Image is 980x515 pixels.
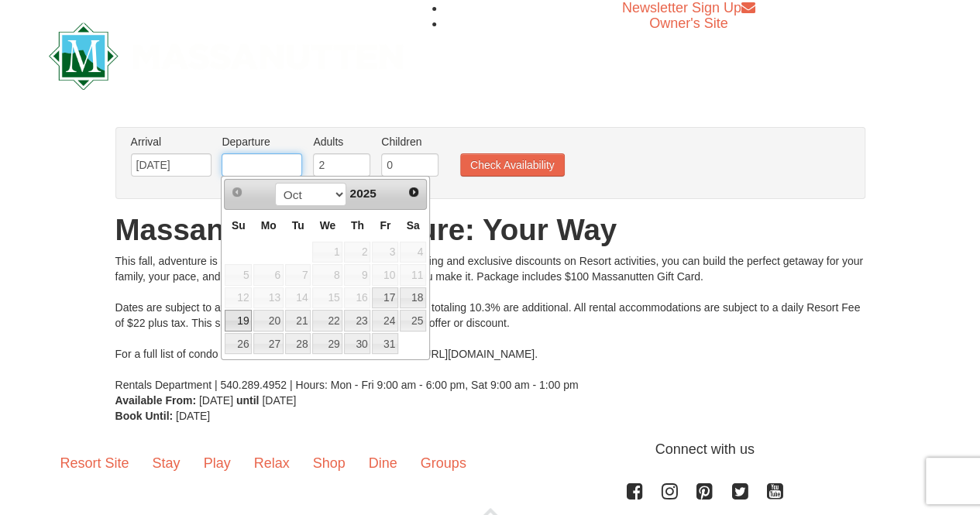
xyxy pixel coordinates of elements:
td: available [371,309,399,332]
span: 16 [344,287,370,309]
td: available [343,263,371,287]
a: 26 [225,333,252,355]
span: 8 [312,264,342,286]
td: available [253,287,284,310]
span: 5 [225,264,252,286]
span: 7 [285,264,311,286]
td: available [224,263,253,287]
span: 14 [285,287,311,309]
td: available [399,309,427,332]
span: Sunday [232,219,246,232]
a: 29 [312,333,342,355]
span: Wednesday [320,219,336,232]
a: Shop [301,439,357,487]
span: 3 [372,242,398,263]
a: 25 [400,310,426,331]
a: Resort Site [49,439,141,487]
span: 15 [312,287,342,309]
a: 21 [285,310,311,331]
td: available [371,241,399,264]
td: available [224,309,253,332]
td: available [253,332,284,355]
td: available [311,309,343,332]
p: Connect with us [49,439,932,460]
td: available [253,309,284,332]
td: available [311,287,343,310]
h1: Massanutten Fallventure: Your Way [115,215,865,245]
div: This fall, adventure is all yours at Massanutten! With 15% off lodging and exclusive discounts on... [115,253,865,393]
label: Children [381,134,438,149]
span: 11 [400,264,426,286]
a: Play [192,439,242,487]
td: available [343,332,371,355]
td: available [224,332,253,355]
td: available [371,332,399,355]
label: Arrival [131,134,211,149]
span: 12 [225,287,252,309]
a: Massanutten Resort [49,36,404,72]
a: 18 [400,287,426,309]
a: Dine [357,439,409,487]
td: available [311,263,343,287]
td: available [343,287,371,310]
td: available [284,309,312,332]
span: [DATE] [176,410,210,422]
a: 20 [253,310,283,331]
td: available [371,263,399,287]
a: 17 [372,287,398,309]
td: available [399,263,427,287]
a: Stay [141,439,192,487]
td: available [284,332,312,355]
span: 13 [253,287,283,309]
span: 4 [400,242,426,263]
a: 22 [312,310,342,331]
a: 24 [372,310,398,331]
span: Friday [380,219,390,232]
strong: Available From: [115,394,197,407]
span: 10 [372,264,398,286]
img: Massanutten Resort Logo [49,22,404,90]
label: Adults [313,134,370,149]
span: Next [407,186,420,198]
span: 1 [312,242,342,263]
span: 6 [253,264,283,286]
td: available [343,241,371,264]
td: available [399,241,427,264]
td: available [343,309,371,332]
a: Relax [242,439,301,487]
a: 30 [344,333,370,355]
span: Saturday [407,219,420,232]
label: Departure [222,134,302,149]
a: 31 [372,333,398,355]
a: Next [403,181,425,203]
strong: Book Until: [115,410,174,422]
strong: until [236,394,260,407]
td: available [284,287,312,310]
a: 28 [285,333,311,355]
span: 2 [344,242,370,263]
td: available [224,287,253,310]
a: Prev [226,181,248,203]
td: available [311,332,343,355]
button: Check Availability [460,153,565,177]
a: 19 [225,310,252,331]
span: [DATE] [199,394,233,407]
a: 23 [344,310,370,331]
td: available [284,263,312,287]
span: Thursday [351,219,364,232]
td: available [399,287,427,310]
span: Prev [231,186,243,198]
td: available [371,287,399,310]
span: 2025 [350,187,377,200]
td: available [253,263,284,287]
span: [DATE] [262,394,296,407]
span: Monday [261,219,277,232]
span: Tuesday [292,219,304,232]
td: available [311,241,343,264]
a: Groups [409,439,478,487]
a: Owner's Site [649,15,727,31]
a: 27 [253,333,283,355]
span: 9 [344,264,370,286]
